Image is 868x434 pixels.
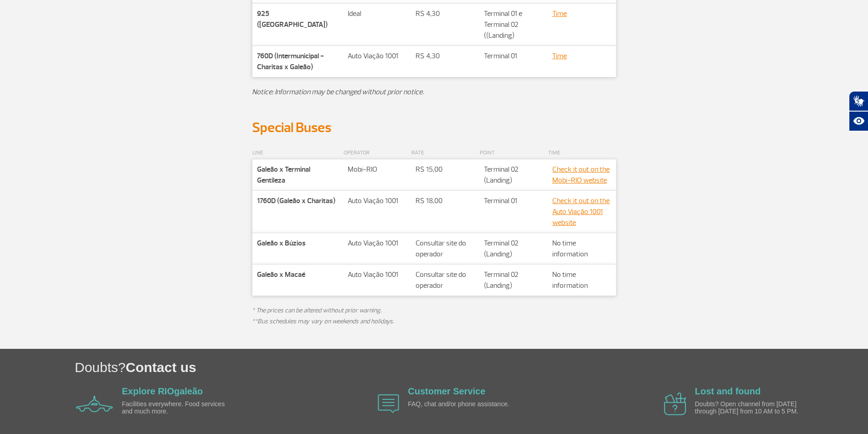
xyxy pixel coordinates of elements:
strong: 925 ([GEOGRAPHIC_DATA]) [257,9,328,29]
p: OPERATOR [344,148,411,158]
p: Ideal [348,8,406,19]
p: LINE [252,148,343,158]
a: Time [552,51,567,61]
a: Lost and found [695,386,760,396]
strong: Galeão x Terminal Gentileza [257,165,310,185]
strong: Galeão x Búzios [257,239,306,248]
em: Notice: Information may be changed without prior notice. [252,87,424,97]
p: No time information [552,269,611,291]
button: Abrir recursos assistivos. [849,111,868,131]
p: No time information [552,238,611,260]
p: Auto Viação 1001 [348,269,406,280]
p: Consultar site do operador [416,269,475,291]
p: Doubts? Open channel from [DATE] through [DATE] from 10 AM to 5 PM. [695,401,800,415]
p: R$ 4,30 [416,51,475,61]
a: Check it out on the Auto Viação 1001 website [552,196,610,227]
p: R$ 18,00 [416,195,475,206]
td: Terminal 02 (Landing) [479,159,548,191]
p: FAQ, chat and/or phone assistance. [408,401,513,408]
p: Auto Viação 1001 [348,195,406,206]
div: Plugin de acessibilidade da Hand Talk. [849,91,868,131]
p: Mobi-RIO [348,164,406,175]
a: Time [552,9,567,18]
img: airplane icon [664,393,686,415]
td: Terminal 01 [479,191,548,233]
p: Auto Viação 1001 [348,238,406,249]
p: R$ 4,30 [416,8,475,19]
img: airplane icon [76,396,113,412]
strong: 760D (Intermunicipal - Charitas x Galeão) [257,51,324,71]
td: Terminal 02 (Landing) [479,233,548,265]
a: Explore RIOgaleão [122,386,203,396]
em: * The prices can be altered without prior warning. **Bus schedules may vary on weekends and holid... [252,306,394,325]
td: Terminal 01 e Terminal 02 ((Landing) [479,4,548,46]
td: Terminal 02 (Landing) [479,265,548,296]
p: Auto Viação 1001 [348,51,406,61]
p: Facilities everywhere. Food services and much more. [122,401,227,415]
h1: Doubts? [75,358,868,377]
a: Customer Service [408,386,485,396]
p: Consultar site do operador [416,238,475,260]
img: airplane icon [378,394,399,413]
p: R$ 15,00 [416,164,475,175]
h2: Special Buses [252,119,616,136]
strong: Galeão x Macaé [257,270,305,279]
p: TIME [548,148,616,158]
td: Terminal 01 [479,46,548,77]
span: Contact us [126,360,196,375]
a: Check it out on the Mobi-RIO website [552,165,610,185]
strong: 1760D (Galeão x Charitas) [257,196,335,205]
p: RATE [411,148,479,158]
button: Abrir tradutor de língua de sinais. [849,91,868,111]
th: POINT [479,147,548,159]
